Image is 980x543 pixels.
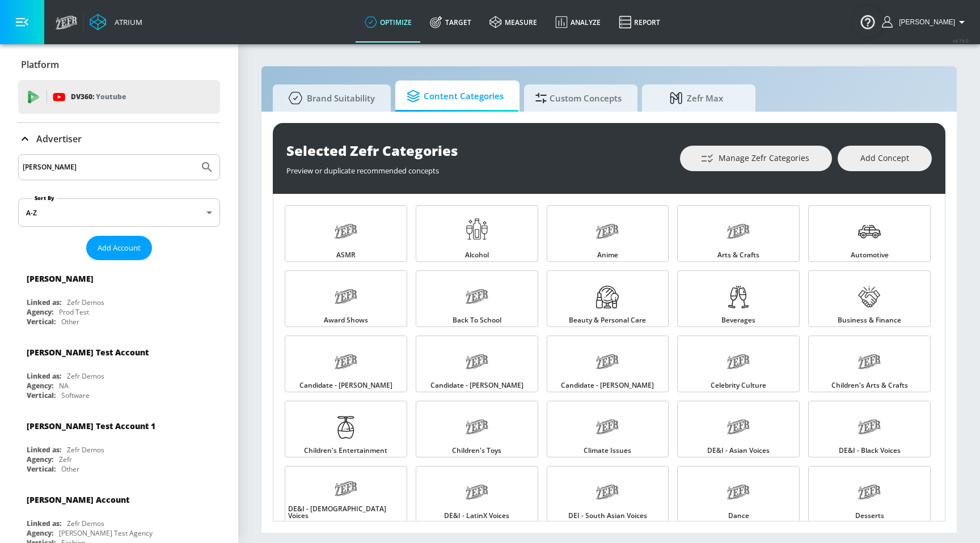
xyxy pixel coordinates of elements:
[27,381,53,391] div: Agency:
[32,194,57,202] label: Sort By
[561,382,654,389] span: Candidate - [PERSON_NAME]
[285,270,407,327] a: Award Shows
[547,466,669,523] a: DEI - South Asian Voices
[27,371,61,381] div: Linked as:
[67,371,104,381] div: Zefr Demos
[721,317,755,324] span: Beverages
[61,391,90,400] div: Software
[717,252,759,258] span: Arts & Crafts
[416,401,538,457] a: Children's Toys
[831,382,908,389] span: Children's Arts & Crafts
[59,528,153,538] div: [PERSON_NAME] Test Agency
[284,84,375,112] span: Brand Suitability
[547,336,669,392] a: Candidate - [PERSON_NAME]
[61,464,79,474] div: Other
[90,14,142,31] a: Atrium
[61,317,79,326] div: Other
[416,270,538,327] a: Back to School
[27,298,61,307] div: Linked as:
[18,265,220,329] div: [PERSON_NAME]Linked as:Zefr DemosAgency:Prod TestVertical:Other
[677,401,800,457] a: DE&I - Asian Voices
[480,2,546,43] a: measure
[430,382,523,389] span: Candidate - [PERSON_NAME]
[356,2,421,43] a: optimize
[453,317,501,324] span: Back to School
[27,273,94,284] div: [PERSON_NAME]
[546,2,610,43] a: Analyze
[597,252,618,258] span: Anime
[808,401,931,457] a: DE&I - Black Voices
[953,37,969,44] span: v 4.19.0
[18,338,220,403] div: [PERSON_NAME] Test AccountLinked as:Zefr DemosAgency:NAVertical:Software
[59,455,72,464] div: Zefr
[27,445,61,455] div: Linked as:
[285,466,407,523] a: DE&I - [DEMOGRAPHIC_DATA] Voices
[677,205,800,262] a: Arts & Crafts
[452,447,501,454] span: Children's Toys
[18,80,220,114] div: DV360: Youtube
[71,91,126,103] p: DV360:
[808,336,931,392] a: Children's Arts & Crafts
[285,205,407,262] a: ASMR
[808,205,931,262] a: Automotive
[465,252,489,258] span: Alcohol
[304,447,387,454] span: Children's Entertainment
[195,155,219,180] button: Submit Search
[838,146,932,171] button: Add Concept
[852,6,884,37] button: Open Resource Center
[18,412,220,477] div: [PERSON_NAME] Test Account 1Linked as:Zefr DemosAgency:ZefrVertical:Other
[882,15,969,29] button: [PERSON_NAME]
[67,298,104,307] div: Zefr Demos
[27,317,56,326] div: Vertical:
[23,160,195,175] input: Search by name
[421,2,480,43] a: Target
[808,270,931,327] a: Business & Finance
[96,91,126,103] p: Youtube
[610,2,669,43] a: Report
[584,447,631,454] span: Climate Issues
[547,205,669,262] a: Anime
[286,160,669,176] div: Preview or duplicate recommended concepts
[336,252,356,258] span: ASMR
[839,447,901,454] span: DE&I - Black Voices
[707,447,770,454] span: DE&I - Asian Voices
[285,401,407,457] a: Children's Entertainment
[27,455,53,464] div: Agency:
[27,464,56,474] div: Vertical:
[27,519,61,528] div: Linked as:
[18,49,220,80] div: Platform
[569,317,646,324] span: Beauty & Personal Care
[18,123,220,155] div: Advertiser
[288,506,404,519] span: DE&I - [DEMOGRAPHIC_DATA] Voices
[27,391,56,400] div: Vertical:
[324,317,368,324] span: Award Shows
[535,84,622,112] span: Custom Concepts
[680,146,832,171] button: Manage Zefr Categories
[67,519,104,528] div: Zefr Demos
[851,252,889,258] span: Automotive
[711,382,766,389] span: Celebrity Culture
[894,18,955,26] span: login as: justin.nim@zefr.com
[98,241,141,254] span: Add Account
[653,84,740,112] span: Zefr Max
[27,347,149,358] div: [PERSON_NAME] Test Account
[21,58,59,71] p: Platform
[67,445,104,455] div: Zefr Demos
[677,336,800,392] a: Celebrity Culture
[27,494,129,505] div: [PERSON_NAME] Account
[677,270,800,327] a: Beverages
[59,381,69,391] div: NA
[86,236,152,260] button: Add Account
[27,307,53,317] div: Agency:
[703,151,809,166] span: Manage Zefr Categories
[27,421,155,431] div: [PERSON_NAME] Test Account 1
[416,205,538,262] a: Alcohol
[808,466,931,523] a: Desserts
[285,336,407,392] a: Candidate - [PERSON_NAME]
[110,17,142,27] div: Atrium
[59,307,89,317] div: Prod Test
[18,198,220,227] div: A-Z
[36,133,82,145] p: Advertiser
